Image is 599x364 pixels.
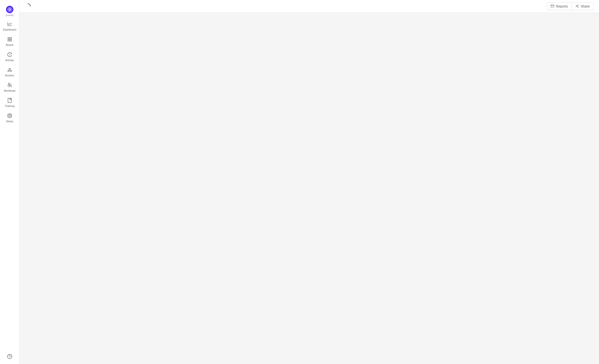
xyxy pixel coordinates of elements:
[547,2,572,10] button: icon: mailReports
[7,22,12,26] i: icon: line-chart
[3,25,16,34] span: Dashboard
[6,40,13,50] span: Board
[6,116,13,126] span: Setup
[5,55,14,65] span: Activity
[7,113,12,123] a: Setup
[7,22,12,32] a: Dashboard
[25,3,31,9] i: icon: loading
[7,98,12,103] i: icon: book
[7,83,12,93] a: Workload
[6,14,14,16] span: Quantify
[7,67,12,72] i: icon: gold
[4,86,15,96] span: Workload
[7,98,12,108] a: Training
[7,83,12,88] i: icon: team
[7,37,12,47] a: Board
[7,354,12,359] a: icon: question-circle
[6,6,13,13] img: Quantify
[5,71,14,80] span: Archive
[7,52,12,57] i: icon: history
[7,113,12,118] i: icon: setting
[572,2,594,10] button: icon: share-altShare
[7,68,12,77] a: Archive
[5,101,14,111] span: Training
[7,52,12,62] a: Activity
[7,37,12,42] i: icon: appstore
